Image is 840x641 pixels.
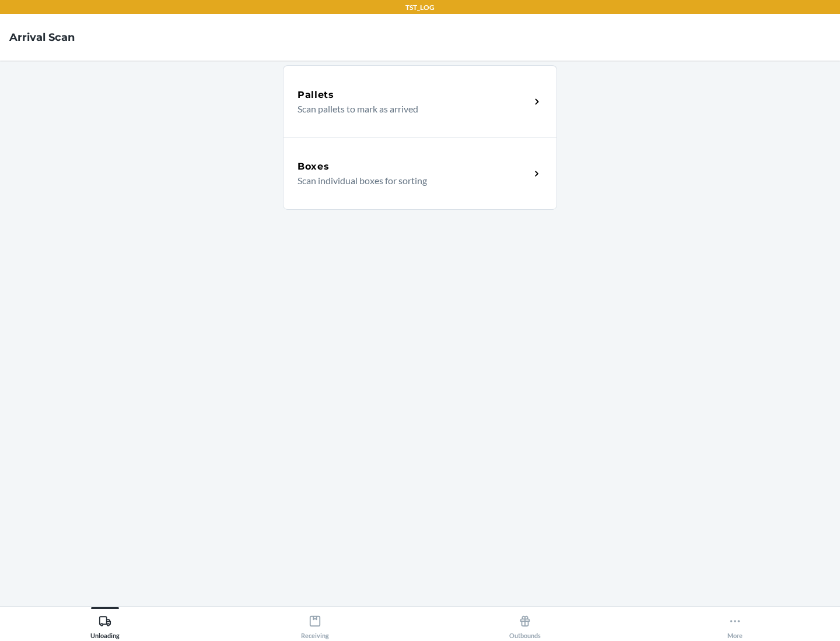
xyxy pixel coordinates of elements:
div: Receiving [301,610,329,639]
div: More [727,610,743,639]
p: TST_LOG [405,2,435,13]
a: PalletsScan pallets to mark as arrived [283,65,557,138]
button: More [630,607,840,639]
div: Outbounds [509,610,541,639]
button: Receiving [210,607,420,639]
p: Scan pallets to mark as arrived [297,102,521,116]
h4: Arrival Scan [9,30,75,45]
p: Scan individual boxes for sorting [297,174,521,188]
h5: Pallets [297,88,334,102]
a: BoxesScan individual boxes for sorting [283,138,557,210]
div: Unloading [90,610,120,639]
h5: Boxes [297,160,330,174]
button: Outbounds [420,607,630,639]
